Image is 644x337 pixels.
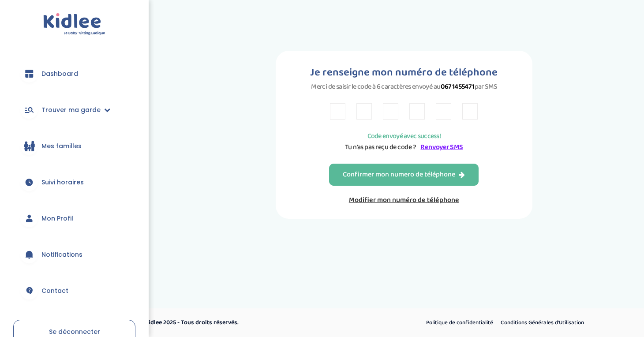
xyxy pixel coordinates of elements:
a: Trouver ma garde [13,94,135,126]
span: Trouver ma garde [41,105,101,115]
span: Dashboard [41,69,78,79]
div: Confirmer mon numero de téléphone [343,170,465,180]
button: Confirmer mon numero de téléphone [329,164,479,186]
p: Code envoyé avec success! [338,131,470,142]
img: logo.svg [43,13,105,36]
p: © Kidlee 2025 - Tous droits réservés. [139,318,359,327]
a: Mes familles [13,130,135,162]
span: Mes familles [41,142,82,151]
a: Suivi horaires [13,166,135,198]
a: Modifier mon numéro de téléphone [329,195,479,206]
span: Notifications [41,250,82,259]
span: Se déconnecter [49,327,100,336]
strong: 0671455471 [441,81,475,92]
a: Conditions Générales d’Utilisation [498,317,587,329]
a: Politique de confidentialité [423,317,496,329]
a: Renvoyer SMS [420,142,463,153]
a: Mon Profil [13,202,135,234]
a: Dashboard [13,58,135,90]
h1: Je renseigne mon numéro de téléphone [310,64,498,81]
a: Notifications [13,239,135,270]
span: Mon Profil [41,214,73,223]
p: Merci de saisir le code à 6 caractères envoyé au par SMS [310,81,498,92]
span: Contact [41,286,68,296]
p: Tu n’as pas reçu de code ? [330,142,478,153]
span: Suivi horaires [41,178,84,187]
a: Contact [13,275,135,307]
